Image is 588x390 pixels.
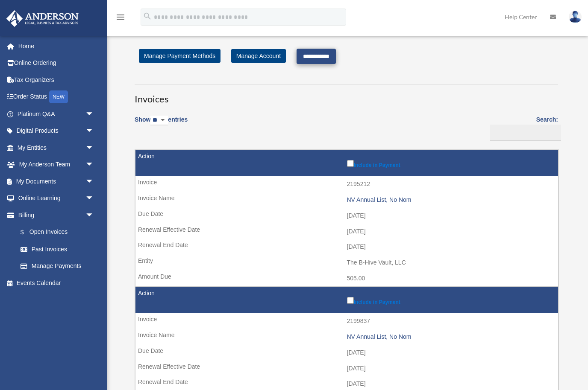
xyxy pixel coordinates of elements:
span: arrow_drop_down [85,156,103,174]
td: 2195212 [135,176,558,192]
a: Events Calendar [6,274,107,291]
td: The B-Hive Vault, LLC [135,255,558,271]
a: Past Invoices [12,241,103,258]
td: [DATE] [135,345,558,361]
input: Include in Payment [347,297,354,304]
input: Include in Payment [347,160,354,167]
td: 505.00 [135,271,558,287]
a: My Anderson Teamarrow_drop_down [6,156,107,173]
a: Platinum Q&Aarrow_drop_down [6,105,107,122]
label: Include in Payment [347,158,554,168]
select: Showentries [150,116,168,125]
td: 2199837 [135,313,558,329]
a: Home [6,38,107,55]
div: NEW [49,90,68,103]
i: menu [115,12,126,22]
a: Order StatusNEW [6,88,107,106]
span: arrow_drop_down [85,105,103,123]
i: search [143,12,152,21]
a: Manage Payment Methods [139,49,220,63]
a: $Open Invoices [12,224,98,241]
a: Online Learningarrow_drop_down [6,190,107,207]
div: NV Annual List, No Nom [347,196,554,204]
a: Digital Productsarrow_drop_down [6,122,107,140]
td: [DATE] [135,239,558,255]
div: NV Annual List, No Nom [347,333,554,341]
a: My Documentsarrow_drop_down [6,173,107,190]
td: [DATE] [135,224,558,240]
span: arrow_drop_down [85,173,103,190]
a: Manage Payments [12,258,103,275]
span: arrow_drop_down [85,139,103,157]
span: $ [25,227,29,238]
a: Billingarrow_drop_down [6,207,103,224]
a: menu [115,15,126,22]
input: Search: [490,125,561,141]
span: arrow_drop_down [85,190,103,207]
a: My Entitiesarrow_drop_down [6,139,107,156]
h3: Invoices [135,84,558,106]
td: [DATE] [135,208,558,224]
label: Include in Payment [347,295,554,305]
img: Anderson Advisors Platinum Portal [4,10,81,27]
a: Tax Organizers [6,71,107,88]
a: Online Ordering [6,55,107,72]
a: Manage Account [231,49,286,63]
label: Show entries [135,114,188,134]
img: User Pic [569,11,582,23]
td: [DATE] [135,361,558,377]
span: arrow_drop_down [85,207,103,224]
label: Search: [487,114,558,141]
span: arrow_drop_down [85,122,103,140]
